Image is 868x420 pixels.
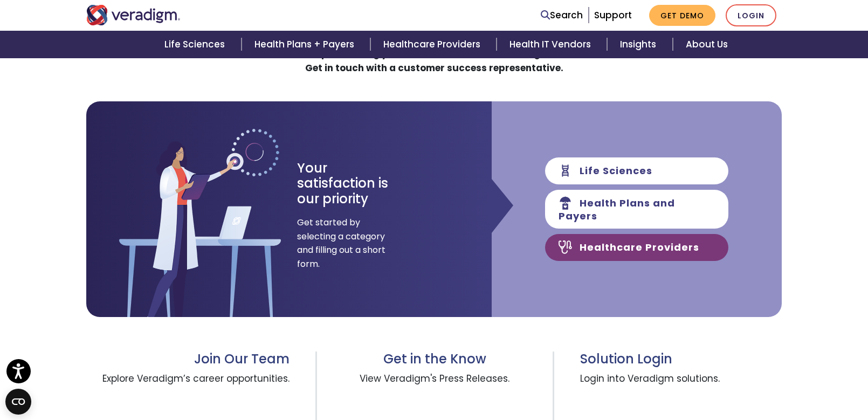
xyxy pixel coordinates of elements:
[607,31,672,58] a: Insights
[649,5,715,26] a: Get Demo
[541,8,583,23] a: Search
[661,342,855,407] iframe: Drift Chat Widget
[86,367,290,406] span: Explore Veradigm’s career opportunities.
[594,9,632,22] a: Support
[5,389,31,415] button: Open CMP widget
[297,161,408,207] h3: Your satisfaction is our priority
[242,31,370,58] a: Health Plans + Payers
[151,31,241,58] a: Life Sciences
[726,4,776,26] a: Login
[343,352,527,367] h3: Get in the Know
[281,47,588,74] strong: Need help accessing your account or troubleshooting an issue? Get in touch with a customer succes...
[497,31,607,58] a: Health IT Vendors
[343,367,527,406] span: View Veradigm's Press Releases.
[580,367,782,406] span: Login into Veradigm solutions.
[673,31,741,58] a: About Us
[370,31,497,58] a: Healthcare Providers
[580,352,782,367] h3: Solution Login
[86,5,181,25] img: Veradigm logo
[86,352,290,367] h3: Join Our Team
[297,216,386,271] span: Get started by selecting a category and filling out a short form.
